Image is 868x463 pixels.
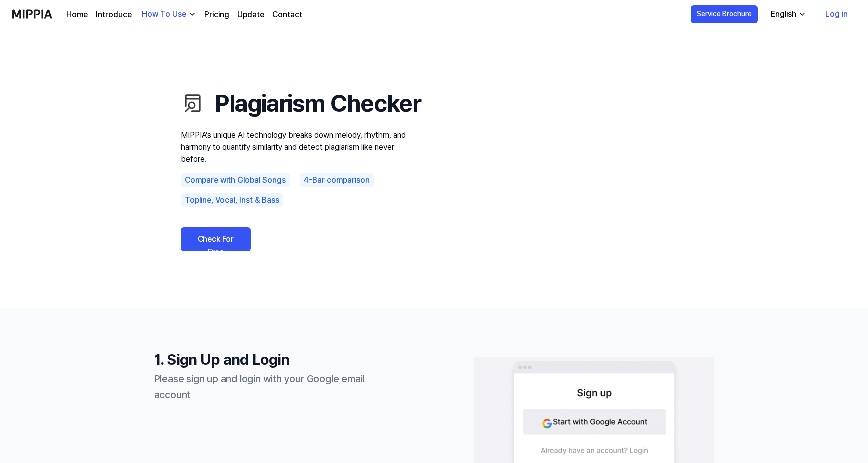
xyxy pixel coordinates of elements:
a: Home [66,9,88,21]
a: Update [237,9,264,21]
a: Introduce [96,9,132,21]
button: English [763,4,812,24]
button: Service Brochure [691,5,758,23]
div: 4-Bar comparison [300,173,374,187]
img: down [188,10,196,18]
a: Contact [272,9,302,21]
h1: 1. Sign Up and Login [154,348,394,371]
div: Please sign up and login with your Google email account [154,371,394,403]
a: Pricing [204,9,229,21]
p: MIPPIA’s unique AI technology breaks down melody, rhythm, and harmony to quantify similarity and ... [181,129,421,165]
div: Compare with Global Songs [181,173,290,187]
div: Topline, Vocal, Inst & Bass [181,193,283,207]
a: Check For Free [181,227,251,251]
div: English [769,8,798,20]
h1: Plagiarism Checker [181,85,421,121]
button: How To Use [140,1,196,28]
div: How To Use [140,8,188,20]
